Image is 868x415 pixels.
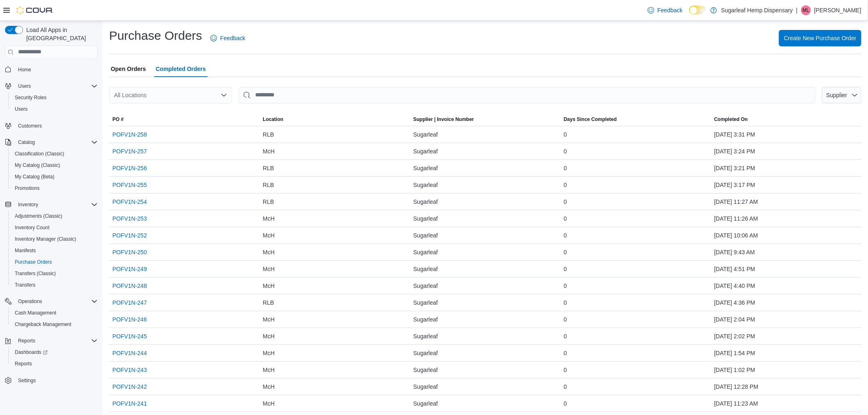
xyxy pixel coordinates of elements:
span: McH [263,348,275,358]
button: Users [2,80,101,92]
span: ML [803,5,810,15]
span: Completed On [714,116,748,123]
span: RLB [263,197,274,207]
a: Transfers (Classic) [11,269,59,278]
a: Settings [15,376,39,385]
span: Settings [18,377,36,384]
span: Transfers (Classic) [15,270,56,277]
span: Load All Apps in [GEOGRAPHIC_DATA] [23,26,98,42]
span: RLB [263,298,274,308]
button: Chargeback Management [8,319,101,330]
span: Operations [18,298,42,305]
div: Sugarleaf [410,395,561,412]
a: POFV1N-241 [112,399,147,408]
button: Catalog [15,137,38,147]
a: POFV1N-244 [112,348,147,358]
span: McH [263,247,275,257]
button: PO # [109,113,260,126]
span: RLB [263,180,274,190]
span: RLB [263,130,274,139]
button: Operations [2,296,101,307]
a: Users [11,104,31,114]
span: Reports [15,360,32,367]
a: Home [15,65,34,75]
button: Settings [2,374,101,386]
span: McH [263,382,275,392]
span: McH [263,264,275,274]
span: 0 [564,348,567,358]
span: Location [263,116,283,123]
a: Adjustments (Classic) [11,211,66,221]
span: Completed Orders [156,61,206,77]
a: POFV1N-257 [112,146,147,156]
span: McH [263,146,275,156]
span: 0 [564,130,567,139]
span: 0 [564,382,567,392]
span: Inventory Manager (Classic) [15,236,76,242]
nav: Complex example [5,60,98,408]
span: [DATE] 3:24 PM [714,146,755,156]
div: Sugarleaf [410,227,561,244]
span: 0 [564,214,567,223]
a: Cash Management [11,308,59,318]
span: Cash Management [15,310,56,316]
button: Transfers (Classic) [8,268,101,279]
span: Chargeback Management [11,319,98,329]
div: Sugarleaf [410,362,561,378]
span: 0 [564,264,567,274]
span: Inventory Manager (Classic) [11,234,98,244]
a: POFV1N-249 [112,264,147,274]
a: POFV1N-256 [112,163,147,173]
span: [DATE] 10:06 AM [714,230,758,240]
div: Sugarleaf [410,345,561,361]
span: McH [263,399,275,408]
a: Classification (Classic) [11,149,68,159]
span: Dashboards [11,347,98,357]
span: Customers [15,121,98,131]
button: Promotions [8,182,101,194]
button: Reports [15,336,39,346]
span: Supplier [826,92,847,98]
span: Days Since Completed [564,116,617,123]
span: Security Roles [15,94,46,101]
span: [DATE] 11:26 AM [714,214,758,223]
button: Security Roles [8,92,101,103]
div: Sugarleaf [410,278,561,294]
a: Inventory Count [11,223,53,233]
button: Days Since Completed [560,113,711,126]
a: POFV1N-252 [112,230,147,240]
span: McH [263,214,275,223]
span: Cash Management [11,308,98,318]
button: Users [15,81,34,91]
span: Operations [15,296,98,306]
span: 0 [564,180,567,190]
span: Reports [18,337,35,344]
button: Customers [2,120,101,132]
button: Reports [2,335,101,347]
span: Transfers (Classic) [11,269,98,278]
span: Inventory [18,201,38,208]
span: [DATE] 2:02 PM [714,331,755,341]
span: [DATE] 4:36 PM [714,298,755,308]
button: My Catalog (Classic) [8,160,101,171]
p: | [796,5,798,15]
a: Transfers [11,280,39,290]
button: Location [260,113,410,126]
button: Adjustments (Classic) [8,210,101,222]
a: Dashboards [11,347,51,357]
span: Promotions [11,183,98,193]
span: PO # [112,116,123,123]
button: Create New Purchase Order [779,30,861,46]
button: Inventory [2,199,101,210]
a: POFV1N-258 [112,130,147,139]
span: Settings [15,375,98,385]
div: Sugarleaf [410,126,561,143]
span: Transfers [15,282,35,288]
div: Sugarleaf [410,177,561,193]
a: Reports [11,359,35,369]
a: Purchase Orders [11,257,55,267]
button: Operations [15,296,46,306]
span: Adjustments (Classic) [15,213,62,219]
span: 0 [564,281,567,291]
